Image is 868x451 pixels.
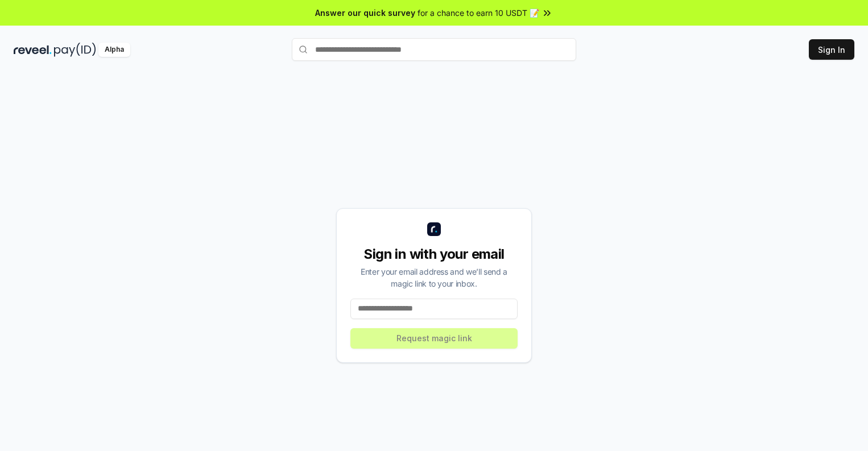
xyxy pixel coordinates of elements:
[418,7,539,19] span: for a chance to earn 10 USDT 📝
[315,7,415,19] span: Answer our quick survey
[54,43,96,57] img: pay_id
[350,266,518,289] div: Enter your email address and we’ll send a magic link to your inbox.
[350,245,518,263] div: Sign in with your email
[14,43,52,57] img: reveel_dark
[809,39,854,60] button: Sign In
[427,222,441,236] img: logo_small
[98,43,130,57] div: Alpha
